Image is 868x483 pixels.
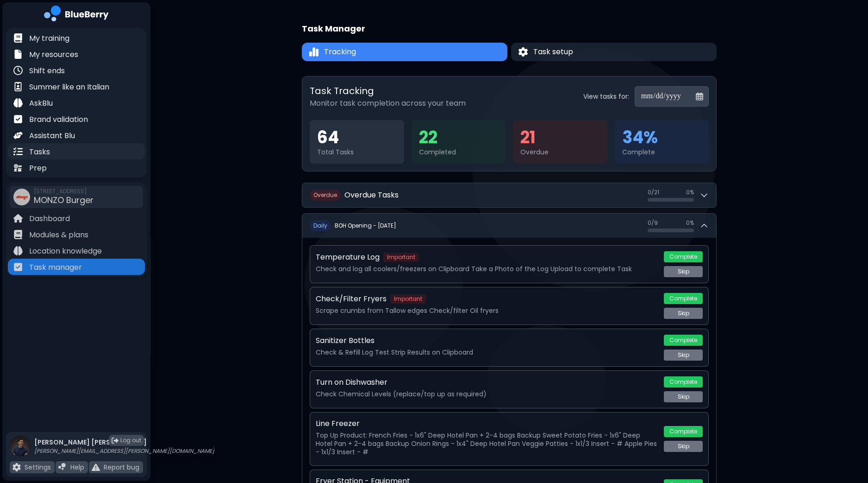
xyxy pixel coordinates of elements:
span: Important [383,253,419,262]
button: Complete [664,376,703,388]
img: profile photo [10,436,31,466]
div: 64 [317,127,397,148]
span: aily [317,222,327,229]
p: Summer like an Italian [29,82,109,93]
p: Top Up Product: French Fries - 1x6" Deep Hotel Pan + 2-4 bags Backup Sweet Potato Fries - 1x6" De... [316,431,658,456]
span: 0 % [686,219,694,227]
div: 34 % [622,127,702,148]
p: Scrape crumbs from Tallow edges Check/filter Oil fryers [316,306,658,315]
img: company thumbnail [13,189,30,205]
p: Dashboard [29,213,70,224]
p: Temperature Log [316,252,380,263]
span: Log out [120,437,141,444]
span: 0 / 9 [648,219,658,227]
span: 0 / 21 [648,189,659,196]
div: Overdue [520,148,600,156]
p: Shift ends [29,65,65,76]
button: OverdueOverdue Tasks0/210% [302,183,716,207]
p: Assistant Blu [29,130,75,141]
button: Task setupTask setup [511,43,717,61]
img: file icon [13,262,23,272]
p: Prep [29,163,47,174]
span: Important [390,294,426,304]
img: file icon [58,463,67,471]
img: Tracking [309,47,318,57]
button: Complete [664,293,703,304]
p: Check and log all coolers/freezers on Clipboard Take a Photo of the Log Upload to complete Task [316,265,658,273]
button: Skip [664,391,703,402]
p: Line Freezer [316,418,360,429]
span: Tracking [324,46,356,57]
div: Complete [622,148,702,156]
p: Check Chemical Levels (replace/top up as required) [316,390,658,398]
button: TrackingTracking [302,43,507,61]
div: 21 [520,127,600,148]
img: file icon [13,131,23,140]
img: file icon [13,246,23,255]
p: Modules & plans [29,229,88,241]
p: Monitor task completion across your team [310,98,466,109]
img: file icon [12,463,21,471]
p: Check/Filter Fryers [316,293,387,305]
p: Sanitizer Bottles [316,335,375,346]
button: Skip [664,350,703,361]
img: file icon [13,163,23,172]
button: Complete [664,335,703,346]
p: Settings [25,463,51,471]
p: Tasks [29,146,50,158]
span: Task setup [533,46,573,57]
button: Skip [664,266,703,277]
img: file icon [92,463,100,471]
button: Skip [664,308,703,319]
img: company logo [44,6,109,25]
span: 0 % [686,189,694,196]
span: MONZO Burger [34,194,94,206]
span: verdue [318,191,337,199]
p: Turn on Dishwasher [316,377,387,388]
button: Complete [664,251,703,262]
label: View tasks for: [583,92,629,101]
img: file icon [13,98,23,108]
img: file icon [13,66,23,75]
img: file icon [13,50,23,59]
img: file icon [13,114,23,124]
img: file icon [13,230,23,239]
div: 22 [419,127,499,148]
p: Check & Refill Log Test Strip Results on Clipboard [316,348,658,356]
div: Total Tasks [317,148,397,156]
img: file icon [13,214,23,223]
button: DailyBOH Opening - [DATE]0/90% [302,214,716,238]
div: Completed [419,148,499,156]
p: Task manager [29,262,82,273]
img: file icon [13,147,23,156]
p: My training [29,33,69,44]
p: My resources [29,49,78,60]
p: [PERSON_NAME][EMAIL_ADDRESS][PERSON_NAME][DOMAIN_NAME] [34,447,214,455]
span: D [310,220,331,231]
p: Report bug [104,463,139,471]
img: Task setup [518,47,528,57]
img: file icon [13,33,23,43]
span: O [310,190,341,201]
p: Brand validation [29,114,88,125]
button: Complete [664,426,703,437]
h1: Task Manager [302,22,365,35]
h2: Overdue Tasks [344,190,399,201]
p: [PERSON_NAME] [PERSON_NAME] [34,438,214,446]
img: logout [112,437,119,444]
span: [STREET_ADDRESS] [34,188,94,195]
img: file icon [13,82,23,91]
p: Location knowledge [29,246,102,257]
p: AskBlu [29,98,53,109]
p: Help [70,463,84,471]
h2: BOH Opening - [DATE] [335,222,396,229]
button: Skip [664,441,703,452]
h2: Task Tracking [310,84,466,98]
